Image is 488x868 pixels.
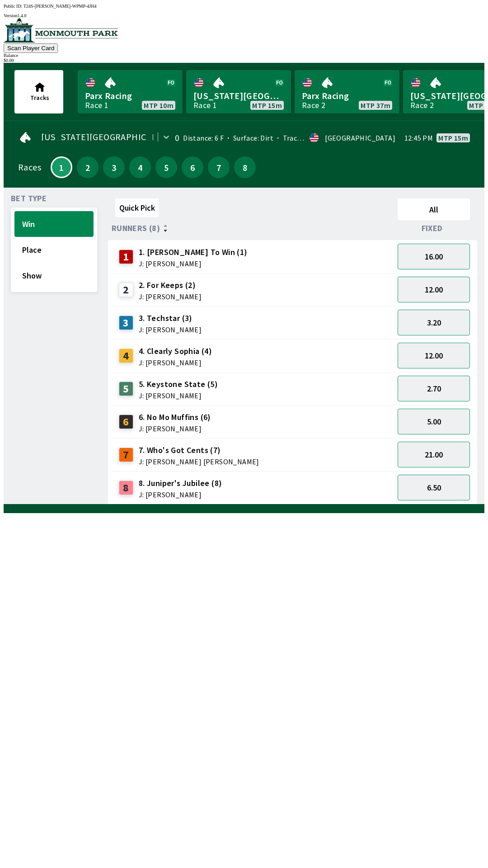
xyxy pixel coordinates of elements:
button: 5.00 [398,409,470,434]
div: 5 [119,382,133,396]
button: All [398,198,470,220]
span: 5.00 [427,416,441,427]
button: 4 [129,156,151,178]
div: Version 1.4.0 [4,13,484,18]
button: Scan Player Card [4,43,58,53]
span: 2. For Keeps (2) [139,279,202,291]
div: 8 [119,481,133,495]
div: 2 [119,283,133,297]
span: J: [PERSON_NAME] [139,326,202,333]
span: 4 [131,164,149,170]
div: Race 2 [302,102,325,109]
span: 7. Who's Got Cents (7) [139,444,259,456]
button: 3 [103,156,125,178]
span: MTP 15m [438,134,468,142]
a: [US_STATE][GEOGRAPHIC_DATA]Race 1MTP 15m [186,70,291,113]
span: Distance: 6 F [183,133,224,142]
a: Parx RacingRace 1MTP 10m [78,70,183,113]
span: 3.20 [427,317,441,328]
span: 2 [79,164,96,170]
button: Win [14,211,94,237]
span: Runners (8) [112,225,160,232]
span: Show [22,270,86,281]
div: 7 [119,448,133,462]
div: 1 [119,250,133,264]
span: Parx Racing [302,90,392,102]
button: 6 [182,156,203,178]
span: 5 [158,164,175,170]
span: 5. Keystone State (5) [139,378,218,390]
span: 21.00 [425,449,443,460]
span: 6. No Mo Muffins (6) [139,411,211,423]
div: 0 [175,134,179,142]
span: Place [22,245,86,255]
button: 12.00 [398,277,470,302]
span: All [402,204,466,215]
button: 1 [51,156,72,178]
span: MTP 15m [252,102,282,109]
span: 16.00 [425,251,443,262]
button: Show [14,263,94,288]
div: Public ID: [4,4,484,9]
img: venue logo [4,18,118,42]
span: Quick Pick [119,203,155,213]
span: 3 [105,164,122,170]
span: 8 [236,164,253,170]
span: MTP 10m [144,102,174,109]
span: [US_STATE][GEOGRAPHIC_DATA] [41,133,176,141]
span: 6.50 [427,482,441,493]
span: 12.00 [425,284,443,295]
button: 16.00 [398,244,470,269]
button: 2.70 [398,376,470,401]
span: Fixed [422,225,443,232]
div: 3 [119,316,133,330]
button: Quick Pick [115,198,159,217]
div: [GEOGRAPHIC_DATA] [325,134,395,142]
button: 7 [208,156,230,178]
div: Races [18,164,41,171]
button: Place [14,237,94,263]
div: Race 1 [85,102,108,109]
span: 4. Clearly Sophia (4) [139,345,212,357]
div: Balance [4,53,484,58]
span: J: [PERSON_NAME] [139,260,248,267]
span: 7 [210,164,227,170]
button: 3.20 [398,310,470,335]
span: Track Condition: Good [273,133,355,142]
div: Race 1 [193,102,217,109]
div: Fixed [394,224,474,233]
span: 6 [184,164,201,170]
span: MTP 37m [361,102,390,109]
div: 6 [119,415,133,429]
span: J: [PERSON_NAME] [139,425,211,432]
span: T24S-[PERSON_NAME]-WPMP-4JH4 [23,4,97,9]
span: J: [PERSON_NAME] [139,293,202,300]
span: J: [PERSON_NAME] [139,392,218,399]
button: 2 [77,156,99,178]
span: [US_STATE][GEOGRAPHIC_DATA] [193,90,284,102]
button: 8 [234,156,256,178]
div: Runners (8) [112,224,394,233]
div: $ 0.00 [4,58,484,63]
a: Parx RacingRace 2MTP 37m [295,70,399,113]
span: 1 [54,165,69,170]
span: Surface: Dirt [224,133,273,142]
span: 1. [PERSON_NAME] To Win (1) [139,246,248,258]
span: 8. Juniper's Jubilee (8) [139,477,222,489]
button: Tracks [14,70,63,113]
span: 2.70 [427,383,441,394]
button: 21.00 [398,442,470,467]
button: 5 [155,156,177,178]
div: 4 [119,349,133,363]
span: Bet Type [11,195,47,202]
span: Tracks [30,94,49,102]
button: 12.00 [398,343,470,368]
span: 12:45 PM [404,134,433,142]
div: Race 2 [410,102,434,109]
span: Win [22,219,86,229]
span: 3. Techstar (3) [139,312,202,324]
span: J: [PERSON_NAME] [PERSON_NAME] [139,458,259,465]
span: J: [PERSON_NAME] [139,359,212,366]
span: Parx Racing [85,90,175,102]
button: 6.50 [398,475,470,500]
